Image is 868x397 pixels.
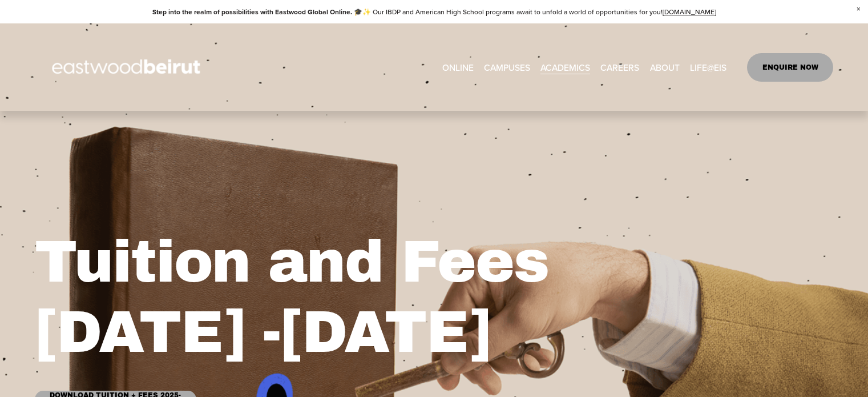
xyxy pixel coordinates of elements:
span: LIFE@EIS [690,59,726,75]
span: ABOUT [650,59,680,75]
a: folder dropdown [484,58,530,76]
span: CAMPUSES [484,59,530,75]
a: ONLINE [442,58,474,76]
a: folder dropdown [650,58,680,76]
img: EastwoodIS Global Site [35,38,221,97]
h1: Tuition and Fees [DATE] -[DATE] [35,227,632,368]
a: [DOMAIN_NAME] [663,7,716,17]
a: folder dropdown [690,58,726,76]
a: CAREERS [600,58,639,76]
span: ACADEMICS [540,59,590,75]
a: ENQUIRE NOW [747,53,833,82]
a: folder dropdown [540,58,590,76]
